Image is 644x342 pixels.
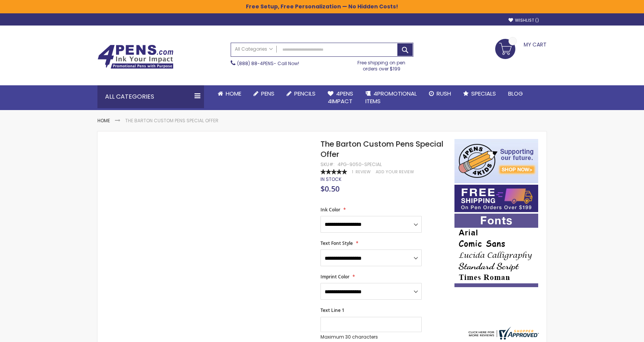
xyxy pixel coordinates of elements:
[261,89,274,97] span: Pens
[454,139,538,183] img: 4pens 4 kids
[508,89,523,97] span: Blog
[457,85,502,102] a: Specials
[125,118,218,124] li: The Barton Custom Pens Special Offer
[320,273,349,280] span: Imprint Color
[237,60,274,67] a: (888) 88-4PENS
[355,169,371,175] span: Review
[471,89,496,97] span: Specials
[320,206,340,213] span: Ink Color
[320,334,422,340] p: Maximum 30 characters
[237,60,299,67] span: - Call Now!
[454,214,538,287] img: font-personalization-examples
[235,46,273,52] span: All Categories
[328,89,353,105] span: 4Pens 4impact
[352,169,372,175] a: 1 Review
[437,89,451,97] span: Rush
[226,89,241,97] span: Home
[320,307,344,313] span: Text Line 1
[320,169,347,174] div: 100%
[294,89,316,97] span: Pencils
[320,184,340,194] span: $0.50
[320,176,341,182] div: Availability
[359,85,423,110] a: 4PROMOTIONALITEMS
[350,57,414,72] div: Free shipping on pen orders over $199
[423,85,457,102] a: Rush
[509,18,539,23] a: Wishlist
[467,327,539,340] img: 4pens.com widget logo
[281,85,322,102] a: Pencils
[212,85,247,102] a: Home
[97,45,174,69] img: 4Pens Custom Pens and Promotional Products
[231,43,277,56] a: All Categories
[338,161,382,168] div: 4PG-9050-SPECIAL
[365,89,417,105] span: 4PROMOTIONAL ITEMS
[97,85,204,108] div: All Categories
[467,335,539,341] a: 4pens.com certificate URL
[320,139,443,160] span: The Barton Custom Pens Special Offer
[352,169,353,175] span: 1
[320,176,341,182] span: In stock
[97,117,110,124] a: Home
[322,85,359,110] a: 4Pens4impact
[320,240,353,246] span: Text Font Style
[502,85,529,102] a: Blog
[247,85,281,102] a: Pens
[320,161,335,168] strong: SKU
[376,169,414,175] a: Add Your Review
[454,185,538,212] img: Free shipping on orders over $199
